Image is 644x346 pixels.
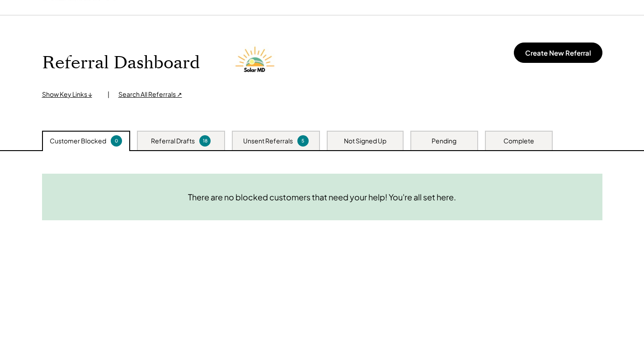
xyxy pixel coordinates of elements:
[432,137,456,146] div: Pending
[201,137,209,144] div: 18
[118,90,182,99] div: Search All Referrals ↗
[151,137,195,146] div: Referral Drafts
[108,90,109,99] div: |
[42,90,99,99] div: Show Key Links ↓
[344,137,386,146] div: Not Signed Up
[112,137,121,144] div: 0
[514,43,602,63] button: Create New Referral
[503,137,534,146] div: Complete
[231,38,281,88] img: Solar%20MD%20LOgo.png
[299,137,307,144] div: 5
[243,137,293,146] div: Unsent Referrals
[42,52,200,74] h1: Referral Dashboard
[188,192,456,202] div: There are no blocked customers that need your help! You're all set here.
[50,137,106,146] div: Customer Blocked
